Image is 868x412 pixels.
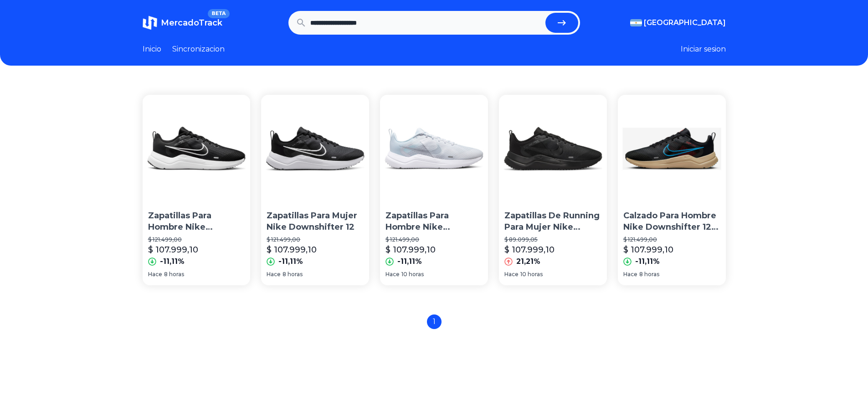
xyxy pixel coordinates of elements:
[681,44,726,55] button: Iniciar sesion
[148,243,198,256] p: $ 107.999,10
[623,271,637,278] span: Hace
[143,95,251,285] a: Zapatillas Para Hombre Nike Downshifter 12 NegroZapatillas Para Hombre Nike Downshifter 12 Negro$...
[172,44,225,55] a: Sincronizacion
[143,44,161,55] a: Inicio
[380,95,488,203] img: Zapatillas Para Hombre Nike Downshifter 12 Blanco
[630,17,726,28] button: [GEOGRAPHIC_DATA]
[401,271,424,278] span: 10 horas
[618,95,726,285] a: Calzado Para Hombre Nike Downshifter 12 NegroCalzado Para Hombre Nike Downshifter 12 Negro$ 121.4...
[635,256,660,267] p: -11,11%
[623,236,720,243] p: $ 121.499,00
[623,210,720,233] p: Calzado Para Hombre Nike Downshifter 12 Negro
[499,95,607,203] img: Zapatillas De Running Para Mujer Nike Downshifter 12
[504,210,601,233] p: Zapatillas De Running Para Mujer Nike Downshifter 12
[504,236,601,243] p: $ 89.099,05
[504,243,555,256] p: $ 107.999,10
[385,271,400,278] span: Hace
[148,271,162,278] span: Hace
[267,271,281,278] span: Hace
[623,243,673,256] p: $ 107.999,10
[630,19,642,26] img: Argentina
[143,95,251,203] img: Zapatillas Para Hombre Nike Downshifter 12 Negro
[148,210,245,233] p: Zapatillas Para Hombre Nike Downshifter 12 Negro
[267,210,364,233] p: Zapatillas Para Mujer Nike Downshifter 12
[385,236,483,243] p: $ 121.499,00
[143,15,157,30] img: MercadoTrack
[385,210,483,233] p: Zapatillas Para Hombre Nike Downshifter 12 Blanco
[282,271,303,278] span: 8 horas
[499,95,607,285] a: Zapatillas De Running Para Mujer Nike Downshifter 12Zapatillas De Running Para Mujer Nike Downshi...
[644,17,726,28] span: [GEOGRAPHIC_DATA]
[161,18,222,28] span: MercadoTrack
[160,256,185,267] p: -11,11%
[208,9,229,18] span: BETA
[504,271,519,278] span: Hace
[278,256,303,267] p: -11,11%
[618,95,726,203] img: Calzado Para Hombre Nike Downshifter 12 Negro
[639,271,659,278] span: 8 horas
[261,95,369,203] img: Zapatillas Para Mujer Nike Downshifter 12
[164,271,184,278] span: 8 horas
[267,243,317,256] p: $ 107.999,10
[516,256,540,267] p: 21,21%
[261,95,369,285] a: Zapatillas Para Mujer Nike Downshifter 12Zapatillas Para Mujer Nike Downshifter 12$ 121.499,00$ 1...
[397,256,422,267] p: -11,11%
[520,271,543,278] span: 10 horas
[143,15,222,30] a: MercadoTrackBETA
[385,243,436,256] p: $ 107.999,10
[148,236,245,243] p: $ 121.499,00
[267,236,364,243] p: $ 121.499,00
[380,95,488,285] a: Zapatillas Para Hombre Nike Downshifter 12 BlancoZapatillas Para Hombre Nike Downshifter 12 Blanc...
